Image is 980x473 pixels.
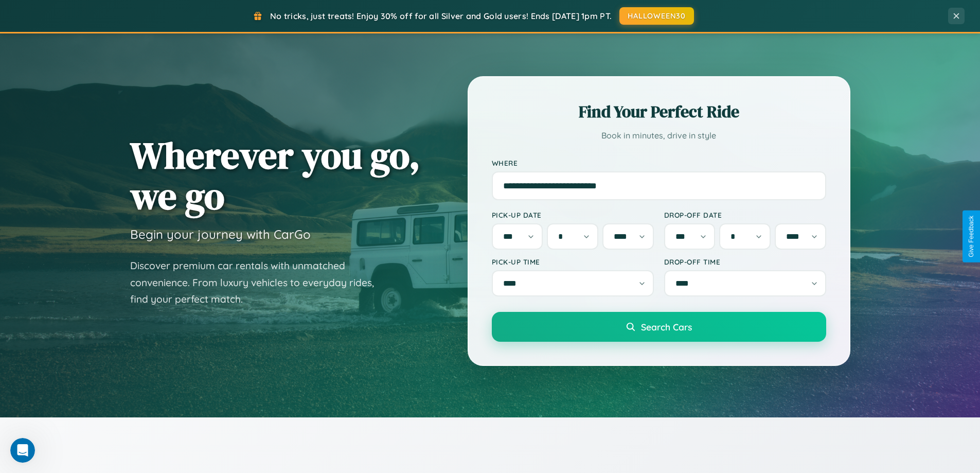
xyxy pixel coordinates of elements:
h2: Find Your Perfect Ride [492,100,826,123]
label: Drop-off Time [664,257,826,266]
p: Book in minutes, drive in style [492,128,826,143]
button: HALLOWEEN30 [619,7,694,25]
h1: Wherever you go, we go [130,135,420,216]
button: Search Cars [492,312,826,342]
span: No tricks, just treats! Enjoy 30% off for all Silver and Gold users! Ends [DATE] 1pm PT. [270,11,612,21]
label: Pick-up Date [492,211,654,219]
p: Discover premium car rentals with unmatched convenience. From luxury vehicles to everyday rides, ... [130,257,387,308]
label: Where [492,159,826,167]
h3: Begin your journey with CarGo [130,226,311,242]
span: Search Cars [641,321,692,332]
label: Drop-off Date [664,211,826,219]
label: Pick-up Time [492,257,654,266]
iframe: Intercom live chat [10,438,35,463]
div: Give Feedback [968,216,975,257]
